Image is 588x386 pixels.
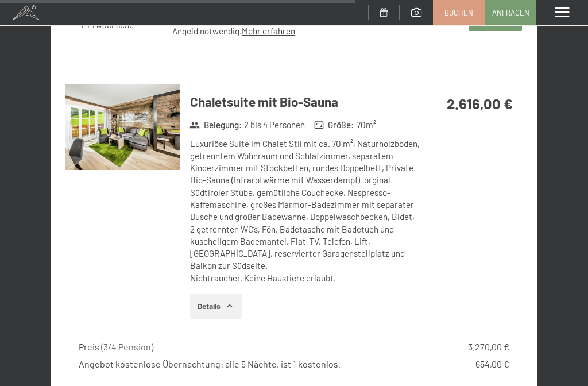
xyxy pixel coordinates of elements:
[101,341,153,352] span: ( 3/4 Pension )
[190,138,420,284] div: Luxuriöse Suite im Chalet Stil mit ca. 70 m², Naturholzboden, getrenntem Wohnraum und Schlafzimme...
[172,25,338,37] div: Angeld notwendig.
[357,119,376,131] span: 70 m²
[447,94,513,112] strong: 2.616,00 €
[485,1,536,25] a: Anfragen
[79,358,341,370] div: Angebot kostenlose Übernachtung: alle 5 Nächte, ist 1 kostenlos.
[434,1,484,25] a: Buchen
[190,294,242,319] button: Details
[492,7,529,18] span: Anfragen
[472,358,509,370] div: -654,00 €
[468,341,509,353] div: 3.270,00 €
[242,26,295,36] a: Mehr erfahren
[189,119,242,131] strong: Belegung :
[244,119,305,131] span: 2 bis 4 Personen
[79,341,153,353] div: Preis
[444,7,473,18] span: Buchen
[314,119,354,131] strong: Größe :
[65,84,179,169] img: mss_renderimg.php
[190,93,420,111] h3: Chaletsuite mit Bio-Sauna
